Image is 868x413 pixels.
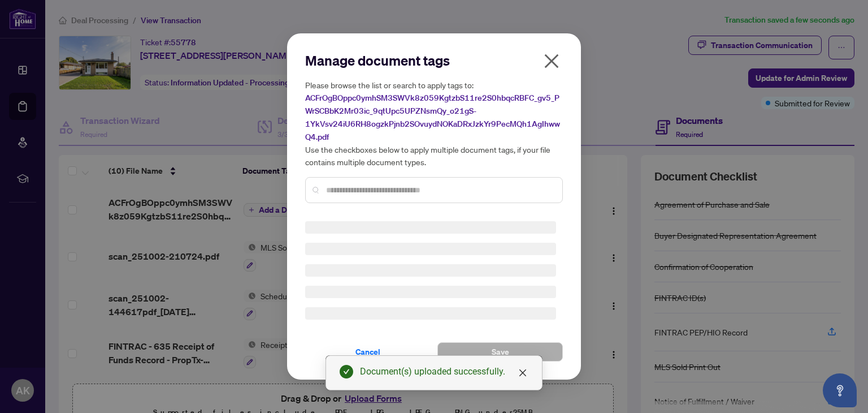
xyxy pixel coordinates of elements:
[305,93,560,142] span: ACFrOgBOppc0ymhSM3SWVk8z059KgtzbS11re2S0hbqcRBFC_gv5_PWrSCBbK2Mr03ic_9qtUpc5UPZNsmQy_o21gS-1YkVsv...
[542,52,561,70] span: close
[360,365,528,378] div: Document(s) uploaded successfully.
[518,368,527,377] span: close
[437,342,563,362] button: Save
[355,343,380,361] span: Cancel
[305,79,563,168] h5: Please browse the list or search to apply tags to: Use the checkboxes below to apply multiple doc...
[340,365,353,378] span: check-circle
[517,367,529,379] a: Close
[823,373,857,407] button: Open asap
[305,342,431,362] button: Cancel
[305,51,563,70] h2: Manage document tags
